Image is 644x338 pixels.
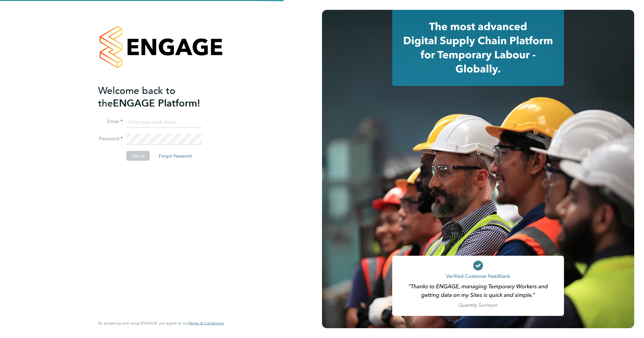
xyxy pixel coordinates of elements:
span: Welcome back to the [98,84,175,109]
input: Enter your work email... [126,117,202,128]
span: By accessing and using ENGAGE you agree to our [98,321,224,326]
h2: ENGAGE Platform! [98,84,218,109]
label: Password [98,136,123,142]
a: Terms & Conditions [189,321,224,326]
button: Forgot Password [154,151,197,161]
label: Email [98,118,123,125]
button: Sign In [126,151,150,161]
